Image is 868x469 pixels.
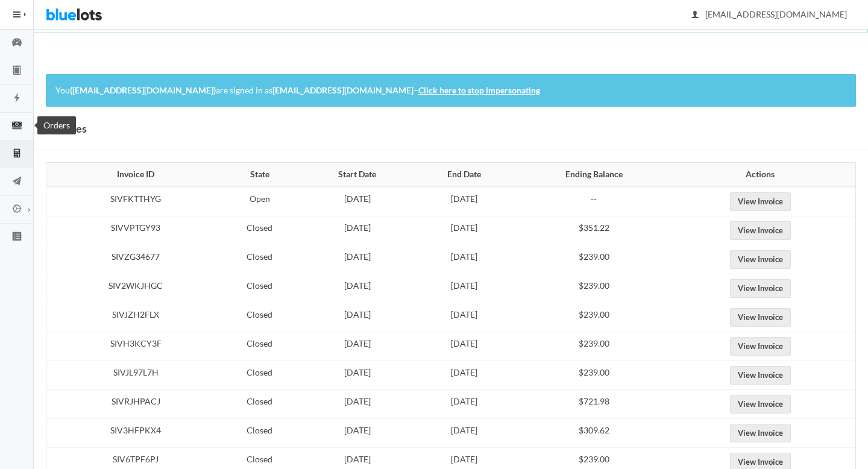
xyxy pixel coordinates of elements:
td: Closed [218,303,301,332]
a: View Invoice [730,221,791,240]
td: [DATE] [301,187,414,216]
a: View Invoice [730,192,791,211]
td: $239.00 [515,245,673,274]
td: SIVVPTGY93 [46,216,218,245]
td: SIV3HFPKX4 [46,418,218,447]
ion-icon: person [689,10,701,21]
strong: [EMAIL_ADDRESS][DOMAIN_NAME] [272,85,414,95]
td: [DATE] [414,245,515,274]
td: [DATE] [414,389,515,418]
td: SIVRJHPACJ [46,389,218,418]
td: [DATE] [414,274,515,303]
td: [DATE] [414,332,515,360]
td: [DATE] [301,245,414,274]
td: [DATE] [414,418,515,447]
a: Click here to stop impersonating [418,85,540,95]
td: [DATE] [414,303,515,332]
td: [DATE] [301,389,414,418]
td: SIVFKTTHYG [46,187,218,216]
td: SIVJL97L7H [46,360,218,389]
a: View Invoice [730,395,791,414]
td: Open [218,187,301,216]
td: [DATE] [301,360,414,389]
td: [DATE] [414,187,515,216]
td: $239.00 [515,332,673,360]
td: SIV2WKJHGC [46,274,218,303]
td: $309.62 [515,418,673,447]
td: Closed [218,245,301,274]
a: View Invoice [730,250,791,269]
th: Actions [673,163,855,187]
td: [DATE] [301,216,414,245]
td: [DATE] [301,303,414,332]
td: [DATE] [414,360,515,389]
th: State [218,163,301,187]
td: Closed [218,216,301,245]
td: -- [515,187,673,216]
th: Start Date [301,163,414,187]
td: $721.98 [515,389,673,418]
td: [DATE] [301,274,414,303]
td: [DATE] [301,332,414,360]
td: $239.00 [515,303,673,332]
td: SIVJZH2FLX [46,303,218,332]
td: [DATE] [414,216,515,245]
a: View Invoice [730,337,791,356]
td: Closed [218,360,301,389]
td: $351.22 [515,216,673,245]
strong: ([EMAIL_ADDRESS][DOMAIN_NAME]) [70,85,216,95]
td: $239.00 [515,274,673,303]
td: SIVH3KCY3F [46,332,218,360]
a: View Invoice [730,308,791,327]
td: $239.00 [515,360,673,389]
p: You are signed in as – [55,84,846,98]
a: View Invoice [730,366,791,385]
div: Orders [37,116,76,134]
td: [DATE] [301,418,414,447]
a: View Invoice [730,424,791,442]
td: Closed [218,274,301,303]
th: Ending Balance [515,163,673,187]
td: SIVZG34677 [46,245,218,274]
td: Closed [218,389,301,418]
a: View Invoice [730,279,791,298]
td: Closed [218,332,301,360]
td: Closed [218,418,301,447]
th: Invoice ID [46,163,218,187]
th: End Date [414,163,515,187]
span: [EMAIL_ADDRESS][DOMAIN_NAME] [692,9,847,19]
